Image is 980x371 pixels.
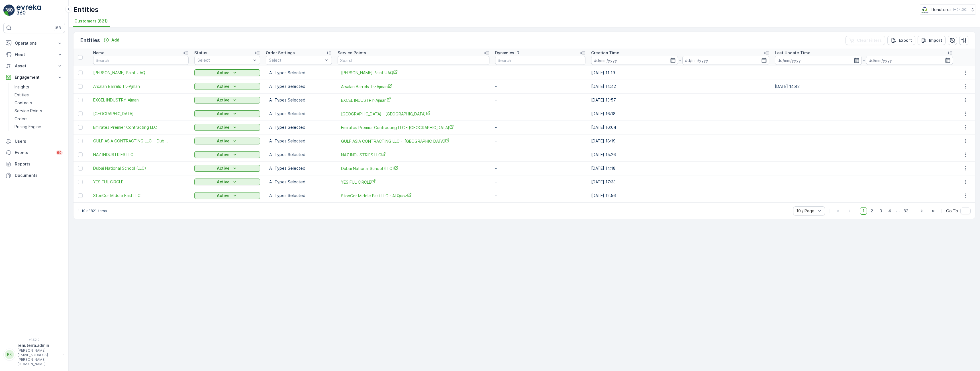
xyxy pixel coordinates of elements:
p: Active [217,97,230,103]
p: Import [929,38,942,43]
button: Active [194,69,260,76]
span: [GEOGRAPHIC_DATA] [93,111,189,117]
a: Service Points [12,107,65,115]
p: Export [899,38,912,43]
button: Active [194,165,260,172]
button: Asset [3,60,65,72]
span: NAZ INDUSTRIES LLC [93,152,189,157]
div: Toggle Row Selected [78,125,83,130]
p: - [863,57,865,64]
span: GULF ASIA CONTRACTING LLC - [GEOGRAPHIC_DATA] [341,138,486,144]
td: [DATE] 11:19 [588,66,772,80]
button: Export [887,36,915,45]
p: Documents [15,173,63,178]
a: Shaji Paint UAQ [341,70,486,76]
p: Insights [15,84,29,90]
p: All Types Selected [269,179,328,185]
p: Entities [80,36,100,44]
p: Active [217,165,230,171]
a: Arsalan Barrels Tr.-Ajman [341,84,486,90]
a: Affan Medical Center [93,111,189,117]
span: GULF ASIA CONTRACTING LLC - Dub... [93,138,168,144]
td: [DATE] 15:26 [588,148,772,161]
div: RR [5,350,14,359]
p: 99 [57,150,62,155]
a: Arsalan Barrels Tr.-Ajman [93,84,189,89]
p: - [495,125,585,130]
td: [DATE] 16:04 [588,121,772,134]
a: Entities [12,91,65,99]
a: Events99 [3,147,65,158]
button: Clear Filters [846,36,885,45]
a: Dubai National School (LLC) [341,165,486,171]
a: NAZ INDUSTRIES LLC [341,152,486,158]
span: [PERSON_NAME] Paint UAQ [341,70,486,76]
p: Service Points [15,108,42,114]
a: EXCEL INDUSTRY-Ajman [93,97,189,103]
p: Engagement [15,74,54,80]
p: Users [15,138,63,144]
p: Active [217,125,230,130]
button: Renuterra(+04:00) [920,5,975,15]
p: - [495,70,585,76]
p: Entities [73,5,99,14]
p: All Types Selected [269,97,328,103]
button: Active [194,179,260,185]
td: [DATE] 14:42 [588,80,772,93]
td: [DATE] 13:57 [588,93,772,107]
img: Screenshot_2024-07-26_at_13.33.01.png [920,7,929,13]
a: Documents [3,170,65,181]
span: StonCor Middle East LLC [93,193,189,198]
span: Go To [946,208,958,214]
p: - [495,193,585,198]
button: Active [194,110,260,117]
p: Active [217,193,230,198]
p: Add [111,37,119,43]
button: Active [194,83,260,90]
p: ... [896,207,900,215]
span: v 1.52.2 [3,338,65,341]
p: Active [217,70,230,76]
p: Active [217,111,230,117]
span: 3 [877,207,885,215]
p: All Types Selected [269,152,328,157]
input: dd/mm/yyyy [591,56,678,65]
p: All Types Selected [269,165,328,171]
input: dd/mm/yyyy [682,56,769,65]
div: Toggle Row Selected [78,166,83,171]
p: 1-10 of 821 items [78,209,107,213]
p: Entities [15,92,29,98]
span: StonCor Middle East LLC - Al Quoz [341,193,486,199]
input: dd/mm/yyyy [775,56,862,65]
p: Active [217,84,230,89]
p: renuterra.admin [18,343,60,348]
span: [GEOGRAPHIC_DATA] - [GEOGRAPHIC_DATA] [341,111,486,117]
p: - [495,179,585,185]
p: Operations [15,40,54,46]
input: Search [338,56,489,65]
button: Add [101,37,122,43]
button: Operations [3,38,65,49]
p: Active [217,152,230,157]
button: Active [194,124,260,131]
p: Active [217,179,230,185]
td: [DATE] 16:18 [588,107,772,121]
p: Asset [15,63,54,69]
p: ⌘B [55,26,61,30]
p: Dynamics ID [495,50,519,56]
a: YES FUL CIRCLE [93,179,189,185]
a: Reports [3,158,65,170]
a: Shaji Paint UAQ [93,70,189,76]
span: YES FUL CIRCLE [341,179,486,185]
p: All Types Selected [269,70,328,76]
button: Fleet [3,49,65,60]
a: Orders [12,115,65,123]
p: Select [197,57,251,63]
a: Users [3,136,65,147]
span: Emirates Premier Contracting LLC [93,125,189,130]
span: 1 [860,207,867,215]
td: [DATE] 14:42 [772,80,956,93]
